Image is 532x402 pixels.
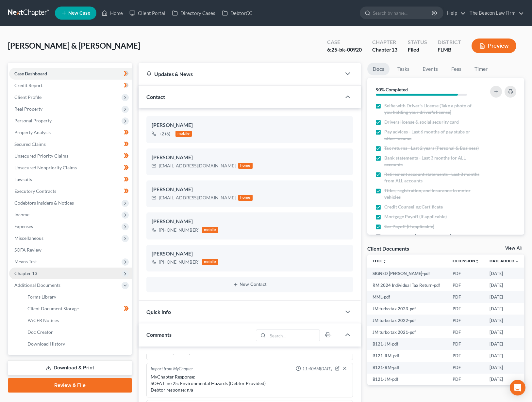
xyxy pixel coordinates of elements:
[27,306,79,311] span: Client Document Storage
[14,177,32,182] span: Lawsuits
[159,131,173,137] div: +2 (6) -
[9,244,132,256] a: SOFA Review
[22,338,132,350] a: Download History
[9,80,132,91] a: Credit Report
[202,227,218,233] div: mobile
[14,83,42,88] span: Credit Report
[27,317,59,323] span: PACER Notices
[8,41,140,50] span: [PERSON_NAME] & [PERSON_NAME]
[484,291,524,303] td: [DATE]
[14,165,77,170] span: Unsecured Nonpriority Claims
[447,268,484,279] td: PDF
[27,329,53,335] span: Doc Creator
[9,162,132,174] a: Unsecured Nonpriority Claims
[384,102,479,116] span: Selfie with Driver's License (Take a photo of you holding your driver's license)
[159,227,199,233] div: [PHONE_NUMBER]
[268,330,320,341] input: Search...
[159,194,236,201] div: [EMAIL_ADDRESS][DOMAIN_NAME]
[384,155,479,168] span: Bank statements - Last 3 months for ALL accounts
[151,374,349,393] div: MyChapter Response: SOFA Line 25: Environmental Hazards (Debtor Provided) Debtor response: n/a
[372,46,397,54] div: Chapter
[384,233,473,240] span: Need P&L's for [PERSON_NAME]'s Business
[152,121,348,129] div: [PERSON_NAME]
[484,374,524,385] td: [DATE]
[453,258,479,263] a: Extensionunfold_more
[14,212,29,217] span: Income
[446,63,467,75] a: Fees
[14,118,52,123] span: Personal Property
[505,246,522,251] a: View All
[447,338,484,350] td: PDF
[14,188,56,194] span: Executory Contracts
[484,362,524,374] td: [DATE]
[22,291,132,303] a: Forms Library
[472,39,516,53] button: Preview
[438,46,461,54] div: FLMB
[98,7,126,19] a: Home
[417,63,443,75] a: Events
[447,374,484,385] td: PDF
[27,294,56,300] span: Forms Library
[484,326,524,338] td: [DATE]
[68,11,90,16] span: New Case
[14,71,47,76] span: Case Dashboard
[14,106,42,112] span: Real Property
[327,39,362,46] div: Case
[438,39,461,46] div: District
[146,94,165,100] span: Contact
[367,362,447,374] td: B121-RM-pdf
[490,258,519,263] a: Date Added expand_more
[126,7,169,19] a: Client Portal
[14,130,51,135] span: Property Analysis
[9,174,132,185] a: Lawsuits
[27,341,65,347] span: Download History
[447,326,484,338] td: PDF
[367,279,447,291] td: RM 2024 Individual Tax Return-pdf
[510,380,525,395] div: Open Intercom Messenger
[367,374,447,385] td: B121-JM-pdf
[14,282,60,288] span: Additional Documents
[408,39,427,46] div: Status
[159,259,199,265] div: [PHONE_NUMBER]
[447,279,484,291] td: PDF
[391,46,397,53] span: 13
[469,63,493,75] a: Timer
[152,250,348,258] div: [PERSON_NAME]
[9,150,132,162] a: Unsecured Priority Claims
[447,291,484,303] td: PDF
[14,271,37,276] span: Chapter 13
[146,332,172,338] span: Comments
[9,138,132,150] a: Secured Claims
[367,338,447,350] td: B121-JM-pdf
[146,309,171,315] span: Quick Info
[14,200,74,206] span: Codebtors Insiders & Notices
[367,326,447,338] td: JM turbo tax 2021-pdf
[367,268,447,279] td: SIGNED [PERSON_NAME]-pdf
[152,282,348,287] button: New Contact
[447,315,484,326] td: PDF
[159,162,236,169] div: [EMAIL_ADDRESS][DOMAIN_NAME]
[484,350,524,362] td: [DATE]
[152,154,348,162] div: [PERSON_NAME]
[383,259,387,263] i: unfold_more
[376,87,408,92] strong: 90% Completed
[152,186,348,193] div: [PERSON_NAME]
[373,7,433,19] input: Search by name...
[146,70,333,77] div: Updates & News
[9,68,132,80] a: Case Dashboard
[9,185,132,197] a: Executory Contracts
[367,291,447,303] td: MML-pdf
[367,303,447,315] td: JM turbo tax 2023-pdf
[384,119,459,125] span: Drivers license & social security card
[152,218,348,225] div: [PERSON_NAME]
[14,153,68,159] span: Unsecured Priority Claims
[175,131,192,137] div: mobile
[392,63,415,75] a: Tasks
[14,247,42,253] span: SOFA Review
[408,46,427,54] div: Filed
[14,259,37,264] span: Means Test
[367,350,447,362] td: B121-RM-pdf
[447,350,484,362] td: PDF
[384,129,479,142] span: Pay advices - Last 6 months of pay stubs or other income
[169,7,219,19] a: Directory Cases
